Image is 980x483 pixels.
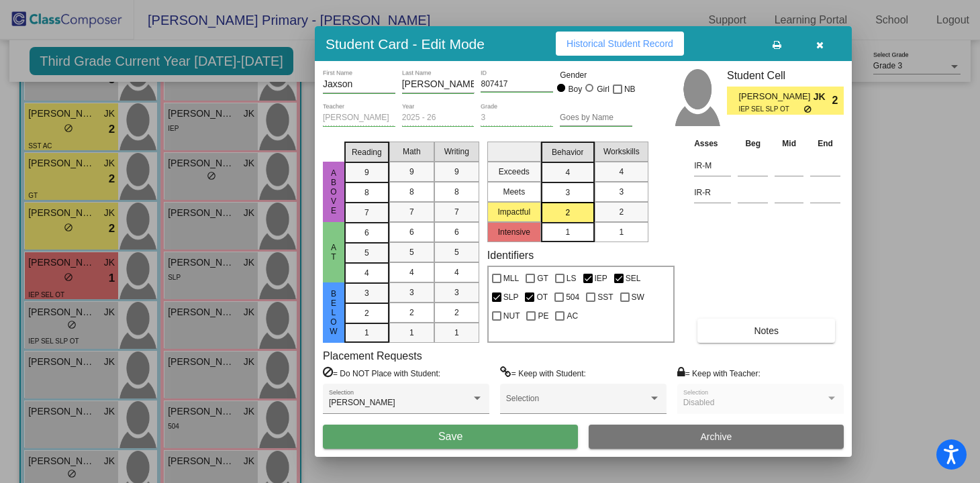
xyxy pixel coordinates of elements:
[832,93,844,109] span: 2
[624,81,636,97] span: NB
[352,146,382,158] span: Reading
[454,206,459,218] span: 7
[568,83,583,95] div: Boy
[364,166,369,178] span: 9
[402,113,475,123] input: year
[536,289,548,305] span: OT
[323,350,422,362] label: Placement Requests
[409,206,414,218] span: 7
[560,69,632,81] mat-label: Gender
[503,270,519,286] span: MLL
[454,266,459,278] span: 4
[565,186,570,199] span: 3
[619,166,624,178] span: 4
[328,243,340,262] span: At
[444,146,469,158] span: Writing
[552,146,583,158] span: Behavior
[537,270,548,286] span: GT
[754,325,779,336] span: Notes
[619,206,624,218] span: 2
[438,431,462,442] span: Save
[454,286,459,299] span: 3
[454,327,459,339] span: 1
[403,146,421,158] span: Math
[364,267,369,279] span: 4
[565,226,570,238] span: 1
[697,319,835,343] button: Notes
[738,104,803,114] span: IEP SEL SLP OT
[738,90,813,104] span: [PERSON_NAME]
[481,113,553,123] input: grade
[326,36,485,52] h3: Student Card - Edit Mode
[500,366,586,380] label: = Keep with Student:
[734,136,771,151] th: Beg
[364,287,369,299] span: 3
[565,166,570,178] span: 4
[323,366,440,380] label: = Do NOT Place with Student:
[364,327,369,339] span: 1
[538,308,548,324] span: PE
[364,227,369,239] span: 6
[409,186,414,198] span: 8
[364,307,369,319] span: 2
[329,398,395,407] span: [PERSON_NAME]
[677,366,761,380] label: = Keep with Teacher:
[632,289,644,305] span: SW
[328,289,340,336] span: Below
[409,307,414,319] span: 2
[323,425,578,449] button: Save
[481,80,553,89] input: Enter ID
[727,69,844,82] h3: Student Cell
[503,289,519,305] span: SLP
[409,327,414,339] span: 1
[409,226,414,238] span: 6
[694,182,731,203] input: assessment
[595,270,607,286] span: IEP
[454,166,459,178] span: 9
[597,289,613,305] span: SST
[691,136,734,151] th: Asses
[626,270,641,286] span: SEL
[454,186,459,198] span: 8
[619,226,624,238] span: 1
[814,90,832,104] span: JK
[409,166,414,178] span: 9
[771,136,807,151] th: Mid
[567,270,577,286] span: LS
[556,32,684,56] button: Historical Student Record
[565,207,570,219] span: 2
[364,207,369,219] span: 7
[454,246,459,258] span: 5
[701,431,732,442] span: Archive
[603,146,640,158] span: Workskills
[807,136,844,151] th: End
[589,425,844,449] button: Archive
[364,186,369,199] span: 8
[560,113,632,123] input: goes by name
[364,247,369,259] span: 5
[409,246,414,258] span: 5
[328,168,340,215] span: Above
[503,308,520,324] span: NUT
[596,83,609,95] div: Girl
[454,226,459,238] span: 6
[454,307,459,319] span: 2
[487,249,534,262] label: Identifiers
[683,398,715,407] span: Disabled
[619,186,624,198] span: 3
[409,266,414,278] span: 4
[567,38,673,49] span: Historical Student Record
[694,156,731,176] input: assessment
[566,289,579,305] span: 504
[323,113,395,123] input: teacher
[409,286,414,299] span: 3
[567,308,578,324] span: AC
